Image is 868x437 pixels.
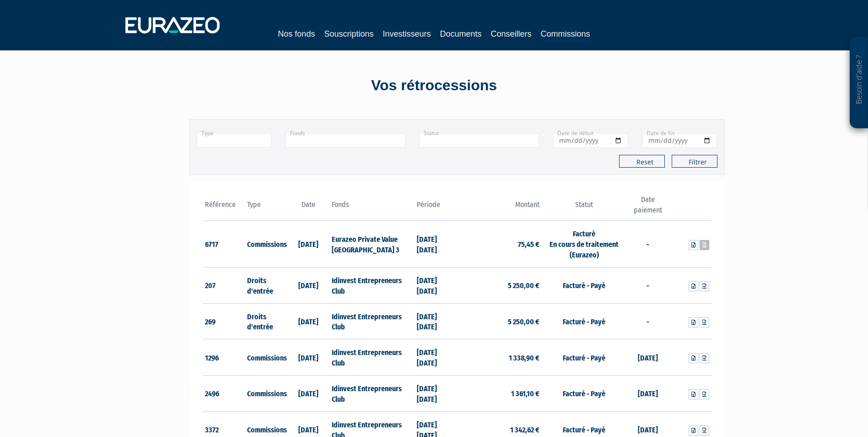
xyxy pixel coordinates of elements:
[626,221,669,268] td: -
[457,375,542,411] td: 1 361,10 €
[542,195,626,221] th: Statut
[203,267,245,303] td: 207
[542,375,626,411] td: Facturé - Payé
[287,267,330,303] td: [DATE]
[329,339,414,376] td: Idinvest Entrepreneurs Club
[203,339,245,376] td: 1296
[245,267,287,303] td: Droits d'entrée
[457,267,542,303] td: 5 250,00 €
[383,27,431,40] a: Investisseurs
[125,17,220,33] img: 1732889491-logotype_eurazeo_blanc_rvb.png
[491,27,532,40] a: Conseillers
[245,221,287,268] td: Commissions
[203,375,245,411] td: 2496
[415,375,457,411] td: [DATE] [DATE]
[287,195,330,221] th: Date
[415,195,457,221] th: Période
[415,221,457,268] td: [DATE] [DATE]
[854,42,864,124] p: Besoin d'aide ?
[457,221,542,268] td: 75,45 €
[542,339,626,376] td: Facturé - Payé
[329,221,414,268] td: Eurazeo Private Value [GEOGRAPHIC_DATA] 3
[619,155,665,168] button: Reset
[457,195,542,221] th: Montant
[278,27,315,40] a: Nos fonds
[245,339,287,376] td: Commissions
[626,303,669,339] td: -
[287,339,330,376] td: [DATE]
[672,155,717,168] button: Filtrer
[324,27,373,40] a: Souscriptions
[542,221,626,268] td: Facturé En cours de traitement (Eurazeo)
[329,303,414,339] td: Idinvest Entrepreneurs Club
[415,339,457,376] td: [DATE] [DATE]
[626,267,669,303] td: -
[287,221,330,268] td: [DATE]
[329,375,414,411] td: Idinvest Entrepreneurs Club
[457,303,542,339] td: 5 250,00 €
[626,339,669,376] td: [DATE]
[245,303,287,339] td: Droits d'entrée
[542,267,626,303] td: Facturé - Payé
[287,375,330,411] td: [DATE]
[542,303,626,339] td: Facturé - Payé
[415,267,457,303] td: [DATE] [DATE]
[245,195,287,221] th: Type
[203,221,245,268] td: 6717
[203,195,245,221] th: Référence
[173,75,695,96] div: Vos rétrocessions
[245,375,287,411] td: Commissions
[626,195,669,221] th: Date paiement
[415,303,457,339] td: [DATE] [DATE]
[541,27,590,42] a: Commissions
[329,267,414,303] td: Idinvest Entrepreneurs Club
[440,27,482,40] a: Documents
[457,339,542,376] td: 1 338,90 €
[287,303,330,339] td: [DATE]
[329,195,414,221] th: Fonds
[203,303,245,339] td: 269
[626,375,669,411] td: [DATE]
